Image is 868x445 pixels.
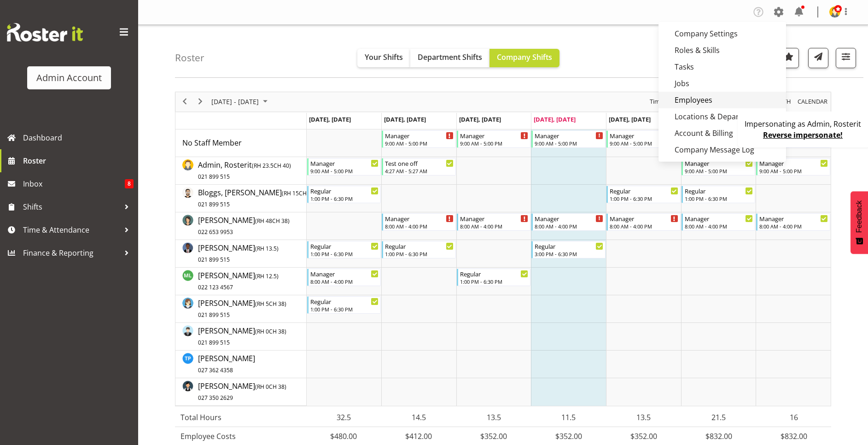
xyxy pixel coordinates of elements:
[535,214,603,223] div: Manager
[610,140,678,147] div: 9:00 AM - 5:00 PM
[460,269,529,278] div: Regular
[756,213,830,231] div: Doe, Jane"s event - Manager Begin From Sunday, August 24, 2025 at 8:00:00 AM GMT+12:00 Ends At Su...
[531,213,606,231] div: Doe, Jane"s event - Manager Begin From Thursday, August 21, 2025 at 8:00:00 AM GMT+12:00 Ends At ...
[198,187,316,209] a: Bloggs, [PERSON_NAME](RH 15CH 38)021 899 515
[382,130,456,148] div: No Staff Member"s event - Manager Begin From Tuesday, August 19, 2025 at 9:00:00 AM GMT+12:00 End...
[763,130,843,140] a: Reverse impersonate!
[282,189,316,197] span: ( CH 38)
[606,408,681,427] td: 13.5
[460,131,529,140] div: Manager
[257,272,277,280] span: RH 12.5
[307,296,381,314] div: White, Sally"s event - Regular Begin From Monday, August 18, 2025 at 1:00:00 PM GMT+12:00 Ends At...
[460,140,529,147] div: 9:00 AM - 5:00 PM
[36,71,102,85] div: Admin Account
[284,189,299,197] span: RH 15
[307,186,381,203] div: Bloggs, Joe"s event - Regular Begin From Monday, August 18, 2025 at 1:00:00 PM GMT+12:00 Ends At ...
[456,408,531,427] td: 13.5
[175,295,307,323] td: White, Sally resource
[198,381,286,403] a: [PERSON_NAME](RH 0CH 38)027 350 2629
[175,408,306,427] td: Total Hours
[198,381,286,402] span: [PERSON_NAME]
[797,96,828,107] span: calendar
[658,59,786,75] a: Tasks
[198,200,230,208] span: 021 899 515
[198,353,255,375] a: [PERSON_NAME]027 362 4358
[198,325,286,347] a: [PERSON_NAME](RH 0CH 38)021 899 515
[609,115,651,123] span: [DATE], [DATE]
[531,130,606,148] div: No Staff Member"s event - Manager Begin From Thursday, August 21, 2025 at 9:00:00 AM GMT+12:00 En...
[756,408,831,427] td: 16
[851,191,868,254] button: Feedback - Show survey
[796,96,829,107] button: Month
[175,185,307,212] td: Bloggs, Joe resource
[257,383,269,391] span: RH 0
[648,96,680,107] button: Time Scale
[198,270,279,292] span: [PERSON_NAME]
[175,268,307,295] td: Little, Mike resource
[310,305,379,313] div: 1:00 PM - 6:30 PM
[535,222,603,230] div: 8:00 AM - 4:00 PM
[457,213,531,231] div: Doe, Jane"s event - Manager Begin From Wednesday, August 20, 2025 at 8:00:00 AM GMT+12:00 Ends At...
[175,240,307,268] td: Green, Fred resource
[385,222,454,230] div: 8:00 AM - 4:00 PM
[836,48,856,68] button: Filter Shifts
[23,223,120,237] span: Time & Attendance
[252,162,291,170] span: ( CH 40)
[307,129,831,406] table: Timeline Week of August 21, 2025
[460,214,529,223] div: Manager
[535,131,603,140] div: Manager
[182,137,242,148] a: No Staff Member
[410,49,489,67] button: Department Shifts
[649,96,679,107] span: Time Scale
[198,298,286,319] span: [PERSON_NAME]
[175,157,307,185] td: Admin, Rosterit resource
[198,215,290,237] a: [PERSON_NAME](RH 48CH 38)022 653 9953
[610,214,678,223] div: Manager
[606,213,681,231] div: Doe, Jane"s event - Manager Begin From Friday, August 22, 2025 at 8:00:00 AM GMT+12:00 Ends At Fr...
[307,269,381,286] div: Little, Mike"s event - Manager Begin From Monday, August 18, 2025 at 8:00:00 AM GMT+12:00 Ends At...
[175,212,307,240] td: Doe, Jane resource
[682,186,756,203] div: Bloggs, Joe"s event - Regular Begin From Saturday, August 23, 2025 at 1:00:00 PM GMT+12:00 Ends A...
[658,125,786,141] a: Account & Billing
[198,311,230,319] span: 021 899 515
[658,92,786,108] a: Employees
[779,48,799,68] button: Highlight an important date within the roster.
[385,250,454,258] div: 1:00 PM - 6:30 PM
[658,108,786,125] a: Locations & Departments
[177,92,192,111] div: previous period
[175,92,831,406] div: Timeline Week of August 21, 2025
[382,213,456,231] div: Doe, Jane"s event - Manager Begin From Tuesday, August 19, 2025 at 8:00:00 AM GMT+12:00 Ends At T...
[658,42,786,59] a: Roles & Skills
[382,158,456,176] div: Admin, Rosterit"s event - Test one off Begin From Tuesday, August 19, 2025 at 4:27:00 AM GMT+12:0...
[610,186,678,195] div: Regular
[418,52,482,62] span: Department Shifts
[198,160,291,181] span: Admin, Rosterit
[23,177,125,191] span: Inbox
[255,272,279,280] span: ( )
[309,115,351,123] span: [DATE], [DATE]
[198,394,233,402] span: 027 350 2629
[255,217,290,225] span: ( CH 38)
[310,158,379,168] div: Manager
[685,222,753,230] div: 8:00 AM - 4:00 PM
[385,158,454,168] div: Test one off
[759,167,828,175] div: 9:00 AM - 5:00 PM
[257,328,269,335] span: RH 0
[381,408,456,427] td: 14.5
[365,52,403,62] span: Your Shifts
[198,228,233,236] span: 022 653 9953
[310,269,379,278] div: Manager
[489,49,559,67] button: Company Shifts
[759,214,828,223] div: Manager
[192,92,208,111] div: next period
[198,215,290,236] span: [PERSON_NAME]
[658,141,786,158] a: Company Message Log
[194,96,207,107] button: Next
[357,49,410,67] button: Your Shifts
[385,167,454,175] div: 4:27 AM - 5:27 AM
[759,222,828,230] div: 8:00 AM - 4:00 PM
[535,241,603,251] div: Regular
[210,96,272,107] button: August 2025
[255,383,286,391] span: ( CH 38)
